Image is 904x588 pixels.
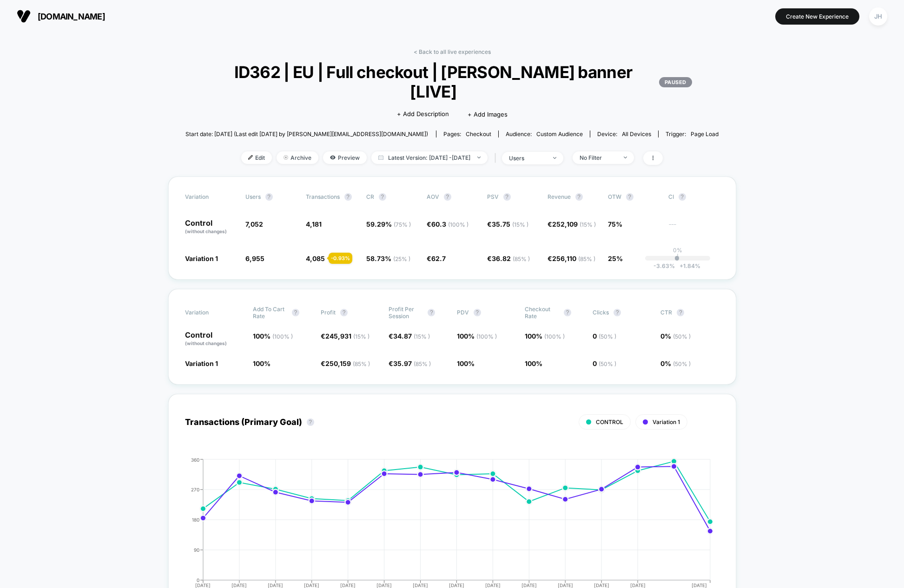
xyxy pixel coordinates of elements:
[866,7,890,26] button: JH
[548,220,596,228] span: €
[444,193,451,201] button: ?
[428,309,435,316] button: ?
[185,219,236,235] p: Control
[376,582,392,588] tspan: [DATE]
[487,220,528,228] span: €
[253,359,271,367] span: 100 %
[321,309,336,316] span: Profit
[476,333,497,340] span: ( 100 % )
[673,247,682,254] p: 0%
[325,359,370,367] span: 250,159
[196,582,211,588] tspan: [DATE]
[477,157,481,158] img: end
[414,48,491,55] a: < Back to all live experiences
[212,62,692,101] span: ID362 | EU | Full checkout | [PERSON_NAME] banner [LIVE]
[624,157,627,158] img: end
[599,360,616,367] span: ( 50 % )
[443,131,491,137] div: Pages:
[245,255,264,262] span: 6,955
[431,255,446,262] span: 62.7
[321,332,370,340] span: €
[594,582,609,588] tspan: [DATE]
[659,77,692,87] p: PAUSED
[492,220,528,228] span: 35.75
[197,577,199,582] tspan: 0
[185,229,227,234] span: (without changes)
[593,309,609,316] span: Clicks
[371,151,488,164] span: Latest Version: [DATE] - [DATE]
[614,309,621,316] button: ?
[379,193,386,201] button: ?
[253,332,293,340] span: 100 %
[675,262,700,269] span: 1.84 %
[548,193,571,200] span: Revenue
[608,220,622,228] span: 75%
[593,359,616,367] span: 0
[474,309,481,316] button: ?
[590,131,658,137] span: Device:
[389,332,430,340] span: €
[397,110,449,119] span: + Add Description
[389,306,423,320] span: Profit Per Session
[253,306,287,320] span: Add To Cart Rate
[192,516,199,522] tspan: 180
[599,333,616,340] span: ( 50 % )
[353,360,370,367] span: ( 85 % )
[466,131,491,137] span: checkout
[580,221,596,228] span: ( 15 % )
[245,220,263,228] span: 7,052
[692,582,707,588] tspan: [DATE]
[673,333,691,340] span: ( 50 % )
[414,360,431,367] span: ( 85 % )
[457,309,469,316] span: PDV
[680,262,683,269] span: +
[673,360,691,367] span: ( 50 % )
[506,131,583,137] div: Audience:
[245,193,261,200] span: users
[485,582,501,588] tspan: [DATE]
[679,193,686,201] button: ?
[552,255,595,262] span: 256,110
[427,193,439,200] span: AOV
[366,220,411,228] span: 59.29 %
[449,582,464,588] tspan: [DATE]
[17,9,31,23] img: Visually logo
[525,359,542,367] span: 100 %
[558,582,573,588] tspan: [DATE]
[564,309,571,316] button: ?
[575,193,583,201] button: ?
[185,193,236,201] span: Variation
[393,332,430,340] span: 34.87
[668,193,719,201] span: CI
[525,306,559,320] span: Checkout Rate
[185,359,218,367] span: Variation 1
[325,332,370,340] span: 245,931
[677,309,684,316] button: ?
[622,131,651,137] span: all devices
[389,359,431,367] span: €
[552,220,596,228] span: 252,109
[306,220,322,228] span: 4,181
[185,331,244,347] p: Control
[427,255,446,262] span: €
[626,193,633,201] button: ?
[394,221,411,228] span: ( 75 % )
[525,332,565,340] span: 100 %
[666,131,719,137] div: Trigger:
[241,151,272,164] span: Edit
[413,582,428,588] tspan: [DATE]
[509,155,546,162] div: users
[653,262,675,269] span: -3.63 %
[677,254,679,261] p: |
[185,340,227,346] span: (without changes)
[393,359,431,367] span: 35.97
[503,193,511,201] button: ?
[660,309,672,316] span: CTR
[457,332,497,340] span: 100 %
[492,255,530,262] span: 36.82
[660,332,691,340] span: 0 %
[578,255,595,262] span: ( 85 % )
[553,157,556,159] img: end
[630,582,646,588] tspan: [DATE]
[869,7,887,26] div: JH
